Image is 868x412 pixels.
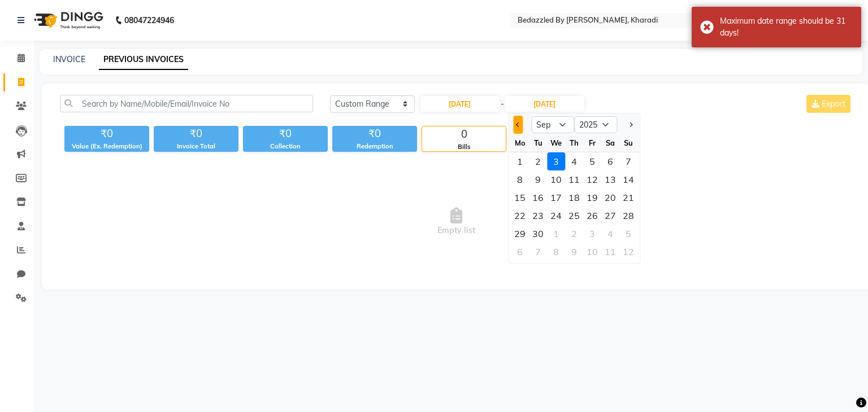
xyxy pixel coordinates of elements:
div: Tuesday, September 23, 2025 [529,207,547,225]
div: Sunday, September 7, 2025 [619,152,637,170]
div: ₹0 [243,126,328,142]
div: 8 [511,170,529,189]
div: 13 [601,170,619,189]
div: 18 [565,189,583,207]
div: 11 [565,170,583,189]
div: Saturday, September 27, 2025 [601,207,619,225]
div: 30 [529,225,547,243]
div: Friday, September 5, 2025 [583,152,601,170]
div: 6 [601,152,619,170]
div: ₹0 [154,126,238,142]
div: Thursday, September 11, 2025 [565,170,583,189]
div: Tuesday, September 16, 2025 [529,189,547,207]
div: Friday, September 12, 2025 [583,170,601,189]
div: Thursday, October 2, 2025 [565,225,583,243]
div: Sa [601,134,619,152]
button: Next month [626,116,635,134]
div: Wednesday, September 3, 2025 [547,152,565,170]
div: Value (Ex. Redemption) [64,142,149,151]
input: Start Date [420,96,500,112]
div: 11 [601,243,619,261]
div: 9 [565,243,583,261]
div: 12 [583,170,601,189]
div: Redemption [332,142,417,151]
div: 1 [547,225,565,243]
select: Select month [531,116,574,133]
div: 3 [583,225,601,243]
div: Thursday, October 9, 2025 [565,243,583,261]
span: - [501,98,504,110]
div: Tuesday, September 9, 2025 [529,170,547,189]
div: 2 [565,225,583,243]
a: PREVIOUS INVOICES [99,50,188,70]
div: Wednesday, September 24, 2025 [547,207,565,225]
div: Sunday, September 21, 2025 [619,189,637,207]
div: Sunday, September 28, 2025 [619,207,637,225]
div: Fr [583,134,601,152]
div: Tuesday, October 7, 2025 [529,243,547,261]
div: Thursday, September 4, 2025 [565,152,583,170]
a: INVOICE [53,54,85,64]
div: 27 [601,207,619,225]
div: 14 [619,170,637,189]
div: 9 [529,170,547,189]
div: Monday, September 15, 2025 [511,189,529,207]
div: 21 [619,189,637,207]
div: ₹0 [64,126,149,142]
div: ₹0 [332,126,417,142]
div: Sunday, September 14, 2025 [619,170,637,189]
div: 26 [583,207,601,225]
div: Tu [529,134,547,152]
div: 10 [547,170,565,189]
div: Wednesday, October 8, 2025 [547,243,565,261]
div: 28 [619,207,637,225]
select: Select year [574,116,617,133]
div: 17 [547,189,565,207]
div: Mo [511,134,529,152]
div: Bills [422,142,506,152]
div: Monday, September 8, 2025 [511,170,529,189]
div: Saturday, September 20, 2025 [601,189,619,207]
div: Invoice Total [154,142,238,151]
div: Wednesday, September 10, 2025 [547,170,565,189]
div: 29 [511,225,529,243]
div: Collection [243,142,328,151]
div: Su [619,134,637,152]
div: Friday, September 26, 2025 [583,207,601,225]
div: Wednesday, October 1, 2025 [547,225,565,243]
div: 25 [565,207,583,225]
span: Empty list [60,165,853,278]
div: 7 [619,152,637,170]
img: logo [29,5,106,36]
input: Search by Name/Mobile/Email/Invoice No [60,95,313,112]
div: We [547,134,565,152]
div: 19 [583,189,601,207]
b: 08047224946 [124,5,174,36]
div: 12 [619,243,637,261]
div: Saturday, October 4, 2025 [601,225,619,243]
div: 22 [511,207,529,225]
div: 1 [511,152,529,170]
div: 4 [565,152,583,170]
div: 5 [619,225,637,243]
div: Saturday, October 11, 2025 [601,243,619,261]
div: 20 [601,189,619,207]
div: 16 [529,189,547,207]
div: Sunday, October 12, 2025 [619,243,637,261]
div: Saturday, September 6, 2025 [601,152,619,170]
div: 6 [511,243,529,261]
div: 23 [529,207,547,225]
div: Monday, October 6, 2025 [511,243,529,261]
div: 15 [511,189,529,207]
div: Maximum date range should be 31 days! [720,15,853,39]
div: Friday, September 19, 2025 [583,189,601,207]
div: 5 [583,152,601,170]
input: End Date [505,96,584,112]
div: Tuesday, September 30, 2025 [529,225,547,243]
button: Previous month [513,116,523,134]
div: 3 [547,152,565,170]
div: Friday, October 3, 2025 [583,225,601,243]
div: 0 [422,126,506,142]
div: Monday, September 29, 2025 [511,225,529,243]
div: 8 [547,243,565,261]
